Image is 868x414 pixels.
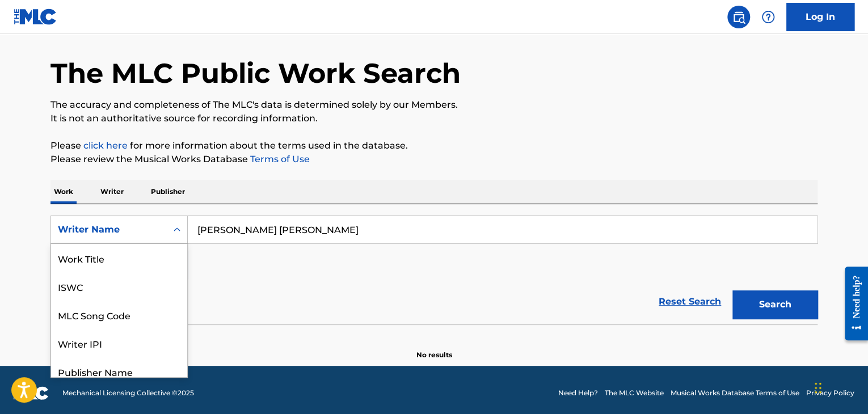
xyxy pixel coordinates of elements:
div: ISWC [51,272,187,301]
img: help [761,10,775,24]
iframe: Resource Center [836,258,868,349]
img: search [732,10,745,24]
iframe: Chat Widget [811,360,868,414]
p: Please for more information about the terms used in the database. [50,139,818,153]
a: Need Help? [558,388,598,398]
p: Work [50,180,77,204]
div: Виджет чата [811,360,868,414]
a: Reset Search [653,289,727,314]
img: MLC Logo [14,9,57,25]
a: click here [83,140,128,151]
a: The MLC Website [605,388,664,398]
h1: The MLC Public Work Search [50,56,461,90]
p: It is not an authoritative source for recording information. [50,112,818,125]
div: Work Title [51,244,187,272]
a: Privacy Policy [806,388,854,398]
p: Writer [97,180,127,204]
span: Mechanical Licensing Collective © 2025 [62,388,194,398]
div: Help [757,6,779,28]
a: Log In [786,3,854,31]
div: Writer Name [58,223,160,236]
p: No results [416,336,452,360]
p: Publisher [148,180,188,204]
div: Publisher Name [51,357,187,386]
div: Writer IPI [51,329,187,357]
form: Search Form [50,216,818,324]
div: MLC Song Code [51,301,187,329]
div: Перетащить [815,371,821,405]
p: The accuracy and completeness of The MLC's data is determined solely by our Members. [50,98,818,112]
a: Public Search [727,6,750,28]
p: Please review the Musical Works Database [50,153,818,166]
button: Search [732,290,818,319]
a: Musical Works Database Terms of Use [671,388,799,398]
a: Terms of Use [248,154,310,164]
